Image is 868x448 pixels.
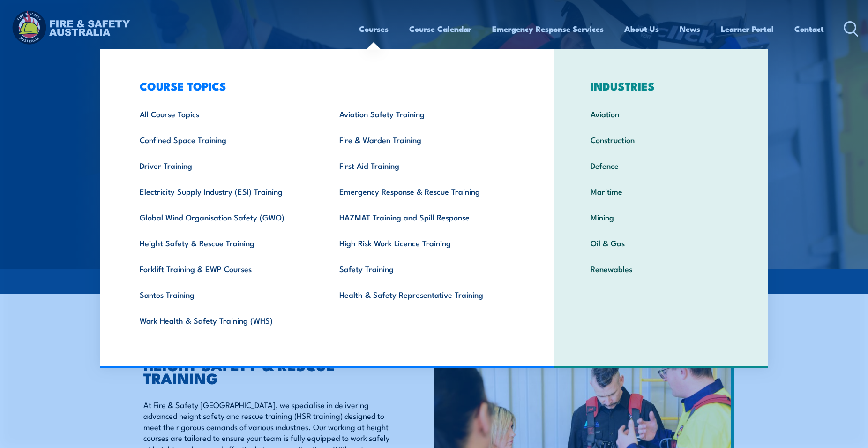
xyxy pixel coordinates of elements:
[576,204,746,230] a: Mining
[125,230,325,256] a: Height Safety & Rescue Training
[359,16,389,41] a: Courses
[125,281,325,307] a: Santos Training
[409,16,471,41] a: Course Calendar
[325,127,525,152] a: Fire & Warden Training
[325,178,525,204] a: Emergency Response & Rescue Training
[125,178,325,204] a: Electricity Supply Industry (ESI) Training
[576,178,746,204] a: Maritime
[125,204,325,230] a: Global Wind Organisation Safety (GWO)
[492,16,604,41] a: Emergency Response Services
[125,307,325,333] a: Work Health & Safety Training (WHS)
[143,358,391,384] h2: HEIGHT SAFETY & RESCUE TRAINING
[325,256,525,281] a: Safety Training
[125,127,325,152] a: Confined Space Training
[325,204,525,230] a: HAZMAT Training and Spill Response
[325,101,525,127] a: Aviation Safety Training
[125,101,325,127] a: All Course Topics
[721,16,774,41] a: Learner Portal
[325,230,525,256] a: High Risk Work Licence Training
[794,16,824,41] a: Contact
[624,16,659,41] a: About Us
[576,230,746,256] a: Oil & Gas
[125,152,325,178] a: Driver Training
[680,16,700,41] a: News
[325,152,525,178] a: First Aid Training
[576,152,746,178] a: Defence
[325,281,525,307] a: Health & Safety Representative Training
[125,79,525,92] h3: COURSE TOPICS
[576,79,746,92] h3: INDUSTRIES
[125,256,325,281] a: Forklift Training & EWP Courses
[576,256,746,281] a: Renewables
[576,127,746,152] a: Construction
[576,101,746,127] a: Aviation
